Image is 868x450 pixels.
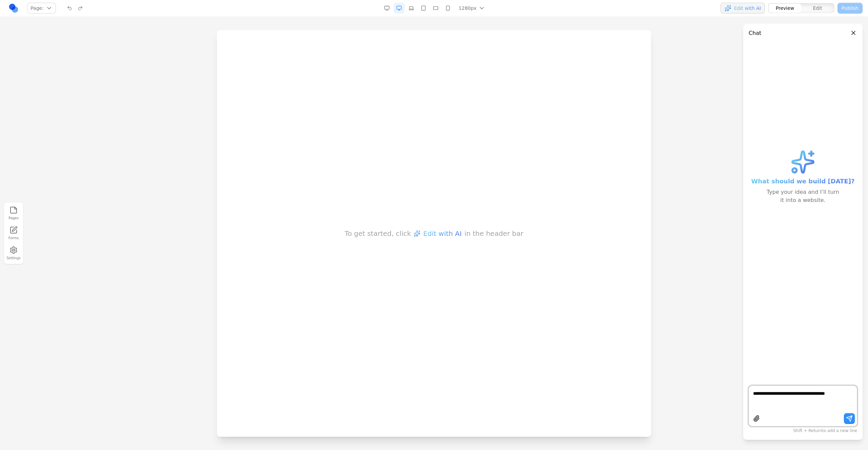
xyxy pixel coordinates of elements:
[442,3,453,14] button: Mobile
[751,177,855,186] span: What should we build [DATE]?
[394,3,405,14] button: Desktop
[813,5,822,12] span: Edit
[793,428,857,433] span: to add a new line
[27,3,56,14] button: Page:
[749,29,761,37] h3: Chat
[6,205,21,222] button: Pages
[381,3,392,14] button: Desktop Wide
[765,188,841,204] div: Type your idea and I’ll turn it into a website.
[418,3,429,14] button: Tablet
[6,245,21,262] button: Settings
[793,428,822,433] span: Shift + Return
[721,3,765,14] button: Edit with AI
[734,5,761,12] span: Edit with AI
[430,3,441,14] button: Mobile Landscape
[406,3,417,14] button: Laptop
[217,30,651,437] iframe: Preview
[850,29,857,37] button: Close panel
[455,3,490,14] button: 1280px
[6,225,21,242] a: Forms
[776,5,794,12] span: Preview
